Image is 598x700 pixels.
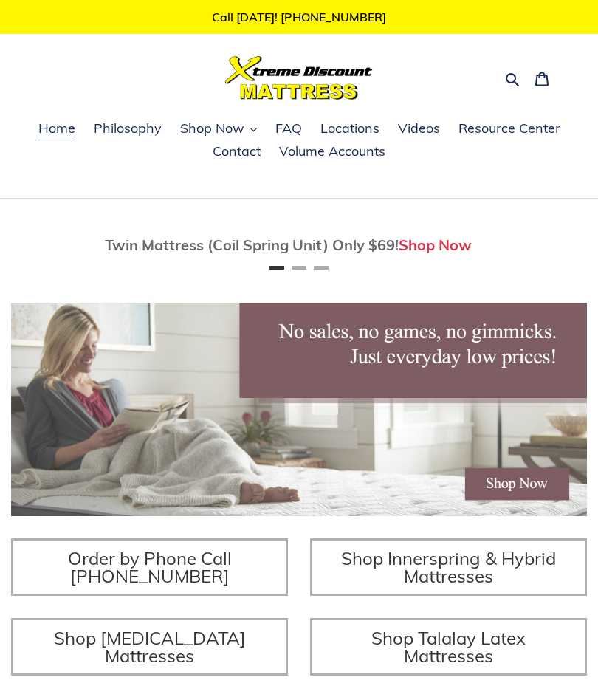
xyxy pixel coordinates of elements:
span: Shop Talalay Latex Mattresses [371,627,526,667]
span: Resource Center [458,120,560,137]
span: Home [38,120,75,137]
span: Shop Innerspring & Hybrid Mattresses [341,547,556,587]
a: FAQ [268,118,309,140]
a: Shop Innerspring & Hybrid Mattresses [310,538,587,596]
img: Xtreme Discount Mattress [225,56,373,100]
span: Philosophy [94,120,162,137]
a: Shop Now [399,236,472,254]
button: Page 3 [314,266,329,270]
button: Page 1 [269,266,284,270]
a: Shop Talalay Latex Mattresses [310,618,587,676]
span: Volume Accounts [279,143,385,160]
button: Shop Now [173,118,264,140]
span: Shop Now [180,120,244,137]
a: Contact [205,141,268,163]
button: Page 2 [292,266,306,270]
a: Volume Accounts [272,141,393,163]
span: FAQ [275,120,302,137]
span: Contact [213,143,261,160]
a: Philosophy [86,118,169,140]
img: herobannermay2022-1652879215306_1200x.jpg [11,303,587,516]
span: Twin Mattress (Coil Spring Unit) Only $69! [105,236,399,254]
span: Locations [320,120,379,137]
a: Shop [MEDICAL_DATA] Mattresses [11,618,288,676]
a: Home [31,118,83,140]
a: Locations [313,118,387,140]
span: Videos [398,120,440,137]
a: Videos [391,118,447,140]
a: Order by Phone Call [PHONE_NUMBER] [11,538,288,596]
span: Order by Phone Call [PHONE_NUMBER] [68,547,232,587]
a: Resource Center [451,118,568,140]
span: Shop [MEDICAL_DATA] Mattresses [54,627,246,667]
